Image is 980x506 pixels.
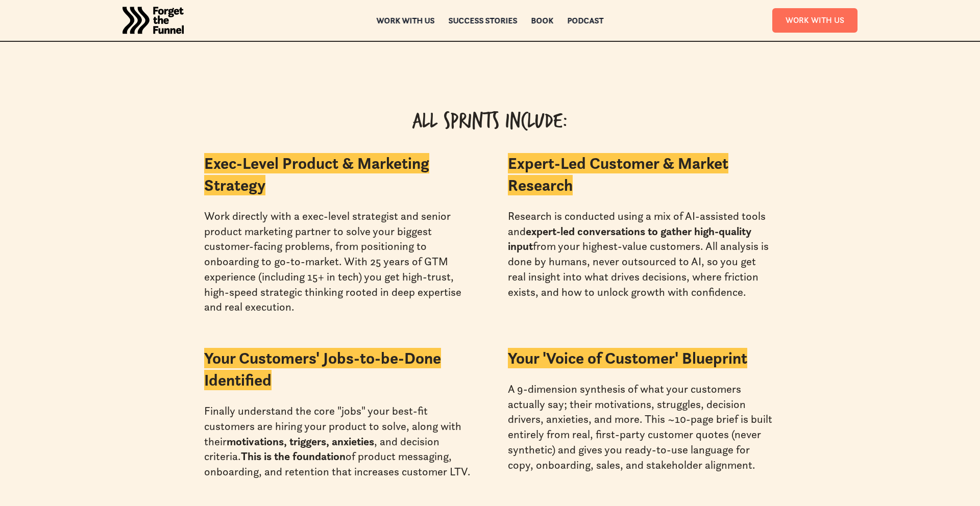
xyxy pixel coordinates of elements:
a: Work with us [377,17,435,24]
strong: Expert-Led Customer & Market Research [508,153,728,195]
strong: Your Customers' Jobs-to-be-Done Identified [204,348,441,390]
a: Book [531,17,554,24]
div: All Sprints Include: [174,110,806,144]
a: Success Stories [449,17,518,24]
div: Work directly with a exec-level strategist and senior product marketing partner to solve your big... [204,209,472,315]
strong: Exec-Level Product & Marketing Strategy [204,153,429,195]
a: Work With Us [772,8,857,32]
div: Research is conducted using a mix of AI-assisted tools and from your highest-value customers. All... [508,209,776,299]
a: Podcast [568,17,604,24]
strong: expert-led conversations to gather high-quality input [508,224,751,254]
div: A 9-dimension synthesis of what your customers actually say; their motivations, struggles, decisi... [508,382,776,472]
strong: Your 'Voice of Customer' Blueprint [508,348,747,368]
strong: This is the foundation [241,449,346,463]
strong: motivations, triggers, anxieties [227,435,374,448]
div: Finally understand the core "jobs" your best-fit customers are hiring your product to solve, alon... [204,403,472,479]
